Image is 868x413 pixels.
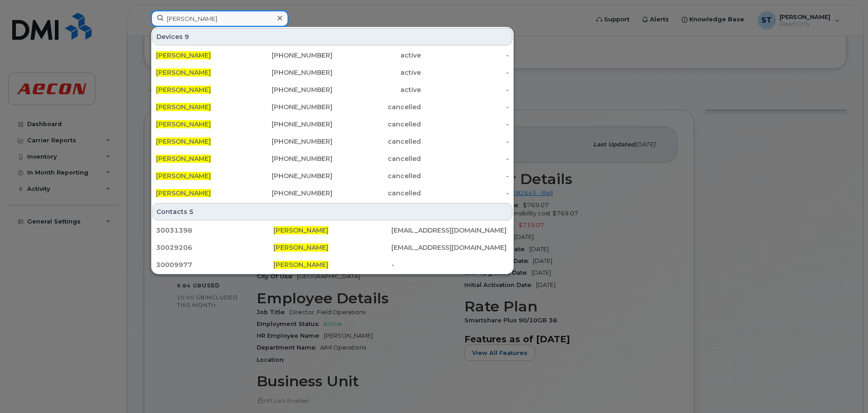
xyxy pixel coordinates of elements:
div: cancelled [332,171,421,180]
div: - [421,189,509,198]
div: cancelled [332,189,421,198]
a: [PERSON_NAME][PHONE_NUMBER]active- [152,64,512,81]
div: - [421,51,509,60]
span: [PERSON_NAME] [156,86,211,94]
a: [PERSON_NAME][PHONE_NUMBER]active- [152,47,512,63]
div: [PHONE_NUMBER] [244,171,333,180]
div: active [332,51,421,60]
div: [PHONE_NUMBER] [244,189,333,198]
span: [PERSON_NAME] [156,51,211,59]
span: [PERSON_NAME] [273,261,328,269]
span: 5 [189,207,194,216]
div: [EMAIL_ADDRESS][DOMAIN_NAME] [391,226,509,235]
span: [PERSON_NAME] [273,226,328,234]
div: cancelled [332,120,421,129]
a: [PERSON_NAME][PHONE_NUMBER]cancelled- [152,185,512,201]
div: - [421,68,509,77]
div: cancelled [332,102,421,112]
span: [PERSON_NAME] [273,243,328,252]
div: [EMAIL_ADDRESS][DOMAIN_NAME] [391,243,509,252]
a: [PERSON_NAME][PHONE_NUMBER]cancelled- [152,151,512,167]
div: - [391,260,509,269]
div: cancelled [332,154,421,163]
a: 30009977[PERSON_NAME]- [152,257,512,273]
a: 30029206[PERSON_NAME][EMAIL_ADDRESS][DOMAIN_NAME] [152,239,512,256]
div: - [421,154,509,163]
span: [PERSON_NAME] [156,103,211,111]
div: [PHONE_NUMBER] [244,137,333,146]
span: [PERSON_NAME] [156,189,211,197]
span: [PERSON_NAME] [156,155,211,163]
a: [PERSON_NAME][PHONE_NUMBER]cancelled- [152,168,512,184]
a: [PERSON_NAME][PHONE_NUMBER]cancelled- [152,133,512,150]
a: [PERSON_NAME][PHONE_NUMBER]cancelled- [152,99,512,115]
div: - [421,85,509,94]
div: [PHONE_NUMBER] [244,120,333,129]
div: [PHONE_NUMBER] [244,85,333,94]
div: Devices [152,28,512,45]
span: [PERSON_NAME] [156,68,211,77]
div: cancelled [332,137,421,146]
div: - [421,120,509,129]
div: Contacts [152,203,512,220]
div: active [332,85,421,94]
a: [PERSON_NAME][PHONE_NUMBER]cancelled- [152,116,512,132]
span: 9 [185,32,189,41]
div: - [421,137,509,146]
div: active [332,68,421,77]
div: [PHONE_NUMBER] [244,51,333,60]
div: 30029206 [156,243,273,252]
div: - [421,171,509,180]
span: [PERSON_NAME] [156,137,211,146]
div: [PHONE_NUMBER] [244,102,333,112]
input: Find something... [151,10,288,27]
div: 30031398 [156,226,273,235]
div: - [421,102,509,112]
a: 30031398[PERSON_NAME][EMAIL_ADDRESS][DOMAIN_NAME] [152,222,512,238]
span: [PERSON_NAME] [156,172,211,180]
div: [PHONE_NUMBER] [244,154,333,163]
a: [PERSON_NAME][PHONE_NUMBER]active- [152,82,512,98]
div: 30009977 [156,260,273,269]
div: [PHONE_NUMBER] [244,68,333,77]
span: [PERSON_NAME] [156,120,211,128]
